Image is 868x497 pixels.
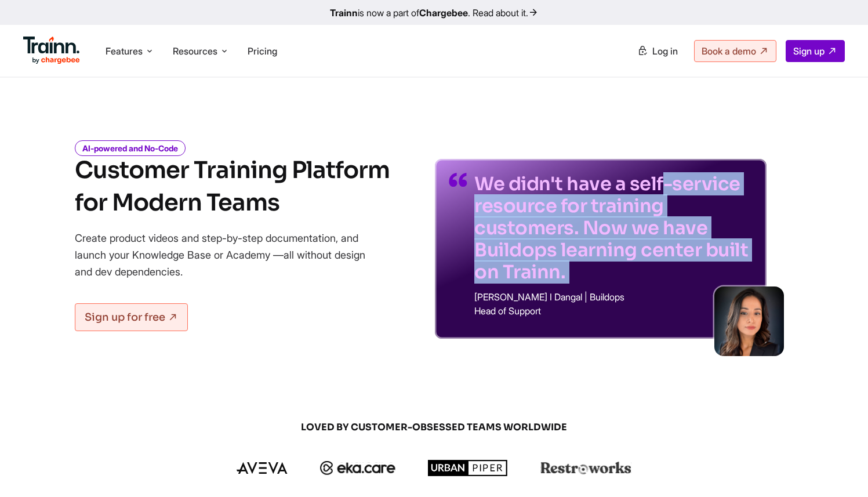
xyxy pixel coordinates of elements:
[810,441,868,497] iframe: Chat Widget
[75,154,390,219] h1: Customer Training Platform for Modern Teams
[474,292,753,302] p: [PERSON_NAME] I Dangal | Buildops
[702,45,756,57] span: Book a demo
[75,140,186,156] i: AI-powered and No-Code
[330,7,358,19] b: Trainn
[540,462,631,474] img: restroworks logo
[23,37,80,64] img: Trainn Logo
[173,45,217,57] span: Resources
[786,40,845,62] a: Sign up
[474,306,753,315] p: Head of Support
[75,230,382,280] p: Create product videos and step-by-step documentation, and launch your Knowledge Base or Academy —...
[714,286,784,356] img: sabina-buildops.d2e8138.png
[237,462,288,474] img: aveva logo
[320,461,395,475] img: ekacare logo
[630,41,685,61] a: Log in
[106,45,143,57] span: Features
[652,45,678,57] span: Log in
[449,173,467,187] img: quotes-purple.41a7099.svg
[75,303,188,331] a: Sign up for free
[793,45,825,57] span: Sign up
[428,460,508,476] img: urbanpiper logo
[474,173,753,283] p: We didn't have a self-service resource for training customers. Now we have Buildops learning cent...
[694,40,776,62] a: Book a demo
[248,45,277,57] a: Pricing
[419,7,468,19] b: Chargebee
[156,421,713,434] span: LOVED BY CUSTOMER-OBSESSED TEAMS WORLDWIDE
